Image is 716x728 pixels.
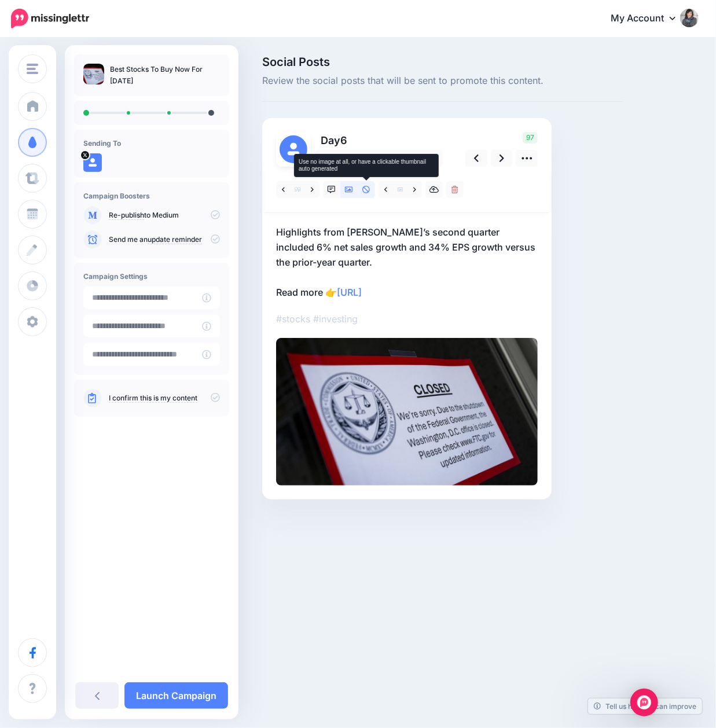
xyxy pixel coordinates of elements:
span: Social Posts [262,56,623,68]
a: I confirm this is my content [109,394,197,403]
a: My Account [599,5,699,33]
span: 6 [340,134,347,146]
img: f9079fdbed6150c900201016b595d144_thumb.jpg [83,64,104,84]
a: All Profiles [315,150,443,167]
p: Best Stocks To Buy Now For [DATE] [110,64,220,87]
a: [URL] [337,286,362,298]
p: Day [315,132,445,149]
img: Missinglettr [11,9,89,28]
a: Re-publish [109,211,144,220]
a: Tell us how we can improve [588,698,702,714]
h4: Sending To [83,139,220,148]
img: menu.png [27,64,38,74]
img: user_default_image.png [83,153,102,172]
p: Send me an [109,234,220,245]
p: Highlights from [PERSON_NAME]’s second quarter included 6% net sales growth and 34% EPS growth ve... [276,225,538,300]
img: user_default_image.png [280,135,307,163]
h4: Campaign Boosters [83,192,220,200]
span: 97 [523,132,538,144]
span: Review the social posts that will be sent to promote this content. [262,73,623,89]
p: #stocks #investing [276,311,538,326]
div: Open Intercom Messenger [630,689,658,716]
a: update reminder [148,235,202,244]
p: to Medium [109,210,220,220]
span: All Profiles [321,152,429,164]
h4: Campaign Settings [83,272,220,281]
img: 4585e495984cae98a74533866288f53a.jpg [276,338,538,486]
